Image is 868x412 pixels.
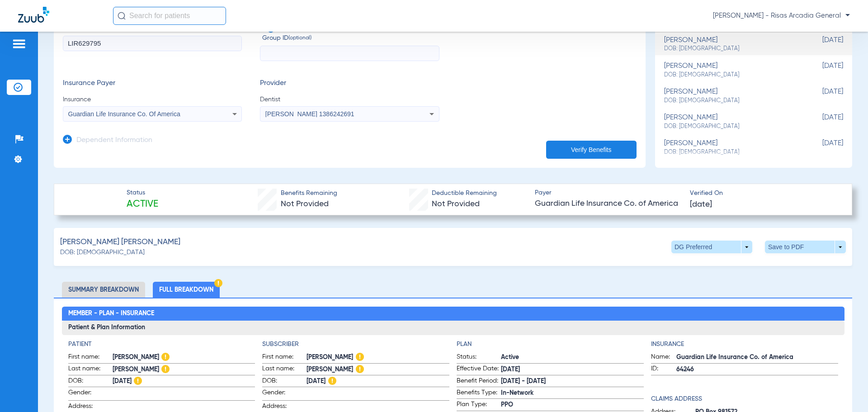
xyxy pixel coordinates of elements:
[798,139,843,156] span: [DATE]
[62,321,844,335] h3: Patient & Plan Information
[535,188,682,198] span: Payer
[664,45,798,53] span: DOB: [DEMOGRAPHIC_DATA]
[307,353,449,362] span: [PERSON_NAME]
[798,88,843,104] span: [DATE]
[262,352,307,363] span: First name:
[262,33,439,43] span: Group ID
[798,36,843,53] span: [DATE]
[265,110,354,118] span: [PERSON_NAME] 1386242691
[307,377,449,386] span: [DATE]
[262,388,307,400] span: Gender:
[214,279,222,287] img: Hazard
[664,97,798,105] span: DOB: [DEMOGRAPHIC_DATA]
[68,376,113,387] span: DOB:
[457,388,501,399] span: Benefits Type:
[113,365,255,374] span: [PERSON_NAME]
[260,79,439,88] h3: Provider
[664,114,798,130] div: [PERSON_NAME]
[546,141,637,159] button: Verify Benefits
[113,353,255,362] span: [PERSON_NAME]
[262,364,307,375] span: Last name:
[664,139,798,156] div: [PERSON_NAME]
[262,376,307,387] span: DOB:
[823,369,868,412] iframe: Chat Widget
[113,7,226,25] input: Search for patients
[307,365,449,374] span: [PERSON_NAME]
[457,364,501,375] span: Effective Date:
[63,24,242,62] label: Member ID
[457,340,644,349] h4: Plan
[690,189,837,198] span: Verified On
[651,352,676,363] span: Name:
[281,200,329,208] span: Not Provided
[60,248,145,257] span: DOB: [DEMOGRAPHIC_DATA]
[161,353,170,361] img: Hazard
[664,123,798,131] span: DOB: [DEMOGRAPHIC_DATA]
[68,388,113,400] span: Gender:
[356,365,364,373] img: Hazard
[535,198,682,209] span: Guardian Life Insurance Co. of America
[63,36,242,51] input: Member ID
[328,377,336,385] img: Hazard
[62,307,844,321] h2: Member - Plan - Insurance
[281,189,337,198] span: Benefits Remaining
[68,110,180,118] span: Guardian Life Insurance Co. Of America
[501,400,644,410] span: PPO
[63,95,242,104] span: Insurance
[798,62,843,79] span: [DATE]
[63,79,242,88] h3: Insurance Payer
[356,353,364,361] img: Hazard
[432,200,480,208] span: Not Provided
[798,114,843,130] span: [DATE]
[501,377,644,386] span: [DATE] - [DATE]
[18,7,49,23] img: Zuub Logo
[664,36,798,53] div: [PERSON_NAME]
[651,394,838,404] h4: Claims Address
[60,237,180,248] span: [PERSON_NAME] [PERSON_NAME]
[68,364,113,375] span: Last name:
[457,376,501,387] span: Benefit Period:
[127,198,158,211] span: Active
[690,199,712,210] span: [DATE]
[127,188,158,198] span: Status
[68,340,255,349] h4: Patient
[161,365,170,373] img: Hazard
[76,136,152,145] h3: Dependent Information
[671,241,752,253] button: DG Preferred
[765,241,846,253] button: Save to PDF
[457,400,501,411] span: Plan Type:
[432,189,497,198] span: Deductible Remaining
[664,62,798,79] div: [PERSON_NAME]
[651,364,676,375] span: ID:
[62,282,145,298] li: Summary Breakdown
[664,88,798,104] div: [PERSON_NAME]
[676,353,838,362] span: Guardian Life Insurance Co. of America
[713,11,850,20] span: [PERSON_NAME] - Risas Arcadia General
[457,352,501,363] span: Status:
[134,377,142,385] img: Hazard
[153,282,220,298] li: Full Breakdown
[68,352,113,363] span: First name:
[12,38,26,49] img: hamburger-icon
[501,353,644,362] span: Active
[664,71,798,79] span: DOB: [DEMOGRAPHIC_DATA]
[501,365,644,374] span: [DATE]
[664,148,798,156] span: DOB: [DEMOGRAPHIC_DATA]
[651,340,838,349] h4: Insurance
[501,388,644,398] span: In-Network
[288,33,311,43] small: (optional)
[262,340,449,349] h4: Subscriber
[118,12,126,20] img: Search Icon
[113,377,255,386] span: [DATE]
[676,365,838,374] span: 64246
[260,95,439,104] span: Dentist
